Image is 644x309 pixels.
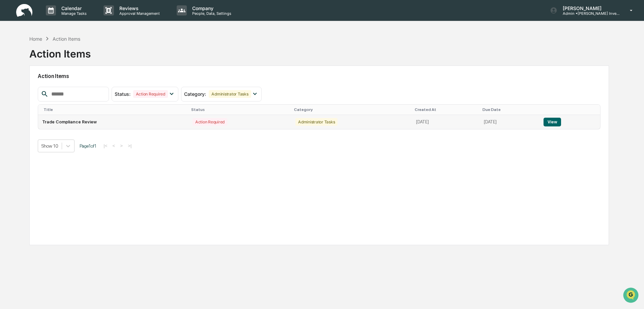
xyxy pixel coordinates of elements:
[415,107,477,112] div: Created At
[67,114,82,119] span: Pylon
[16,4,32,17] img: logo
[482,107,537,112] div: Due Date
[111,143,117,149] button: <
[4,82,46,94] a: 🖐️Preclearance
[56,5,90,11] p: Calendar
[46,82,86,94] a: 🗄️Attestations
[7,85,12,91] div: 🖐️
[622,287,641,305] iframe: Open customer support
[4,95,45,107] a: 🔎Data Lookup
[13,85,43,91] span: Preclearance
[49,85,54,91] div: 🗄️
[191,107,289,112] div: Status
[56,85,84,91] span: Attestations
[557,5,620,11] p: [PERSON_NAME]
[114,11,163,16] p: Approval Management
[80,143,96,149] span: Page 1 of 1
[118,143,125,149] button: >
[53,36,80,42] div: Action Items
[115,53,123,62] button: Start new chat
[38,115,188,129] td: Trade Compliance Review
[56,11,90,16] p: Manage Tasks
[193,118,227,126] div: Action Required
[23,51,111,58] div: Start new chat
[7,98,12,104] div: 🔎
[29,42,91,60] div: Action Items
[544,118,561,126] button: View
[295,118,338,126] div: Administrator Tasks
[557,11,620,16] p: Admin • [PERSON_NAME] Investments, LLC
[23,58,85,64] div: We're available if you need us!
[209,90,251,98] div: Administrator Tasks
[184,91,206,97] span: Category :
[133,90,168,98] div: Action Required
[544,119,561,124] a: View
[114,5,163,11] p: Reviews
[38,73,601,79] h2: Action Items
[294,107,409,112] div: Category
[43,107,186,112] div: Title
[29,36,42,42] div: Home
[412,115,480,129] td: [DATE]
[187,11,235,16] p: People, Data, Settings
[187,5,235,11] p: Company
[48,114,82,119] a: Powered byPylon
[126,143,134,149] button: >|
[7,14,123,25] p: How can we help?
[115,91,130,97] span: Status :
[13,98,42,104] span: Data Lookup
[7,51,19,64] img: 1746055101610-c473b297-6a78-478c-a979-82029cc54cd1
[101,143,109,149] button: |<
[480,115,539,129] td: [DATE]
